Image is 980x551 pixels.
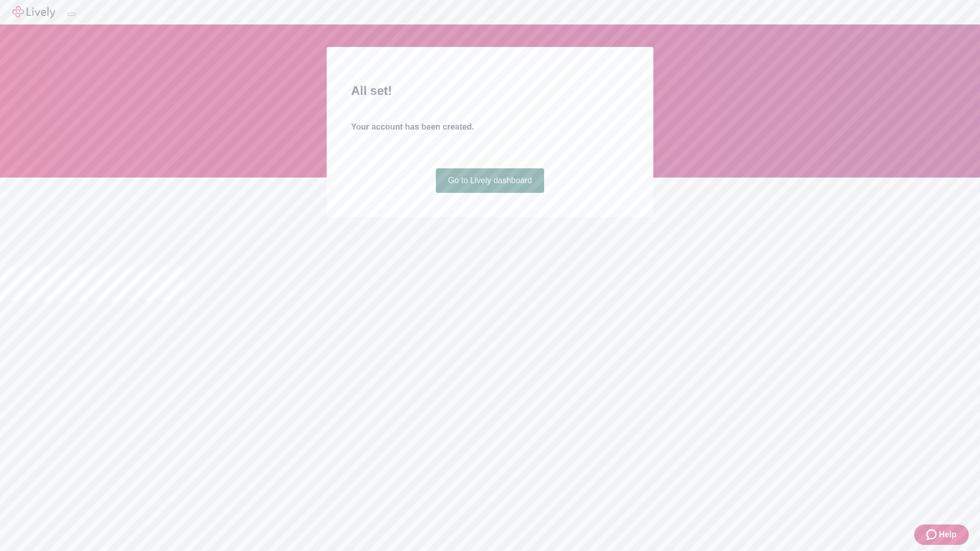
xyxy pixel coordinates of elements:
[12,6,55,18] img: Lively
[351,82,629,100] h2: All set!
[939,529,957,541] span: Help
[436,168,545,193] a: Go to Lively dashboard
[351,121,629,133] h4: Your account has been created.
[67,13,76,16] button: Log out
[914,524,969,545] button: Zendesk support iconHelp
[926,529,939,541] svg: Zendesk support icon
